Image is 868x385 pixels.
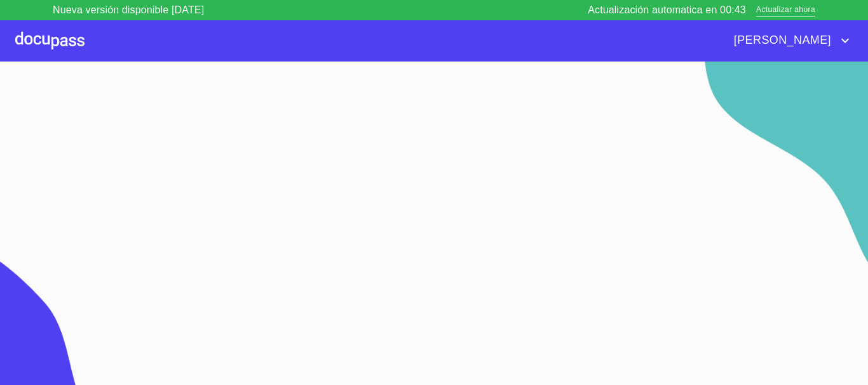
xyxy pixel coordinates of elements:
p: Actualización automatica en 00:43 [588,3,746,18]
span: Actualizar ahora [756,4,815,17]
p: Nueva versión disponible [DATE] [53,3,204,18]
span: [PERSON_NAME] [724,30,837,51]
button: account of current user [724,30,853,51]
